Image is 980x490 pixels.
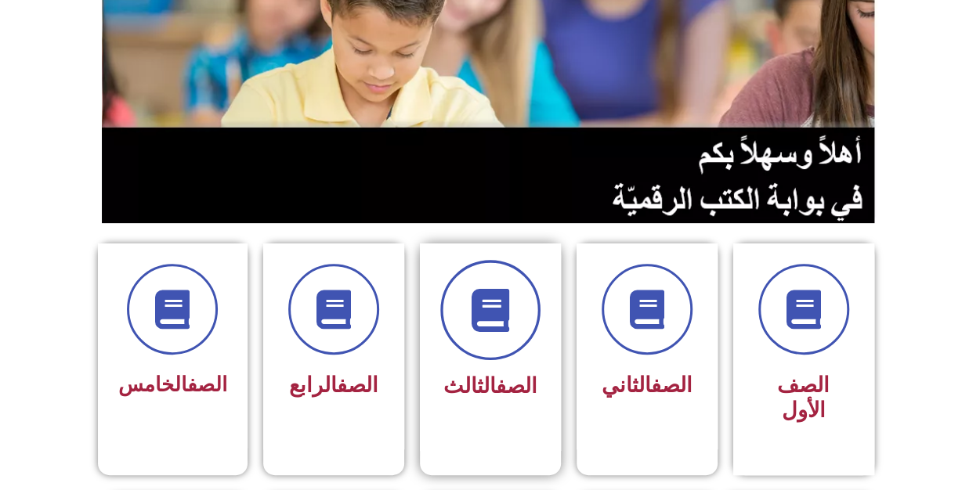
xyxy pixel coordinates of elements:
[443,373,537,398] span: الثالث
[651,373,693,398] a: الصف
[337,373,378,398] a: الصف
[777,373,830,423] span: الصف الأول
[118,373,227,396] span: الخامس
[496,373,537,398] a: الصف
[187,373,227,396] a: الصف
[602,373,693,398] span: الثاني
[289,373,378,398] span: الرابع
